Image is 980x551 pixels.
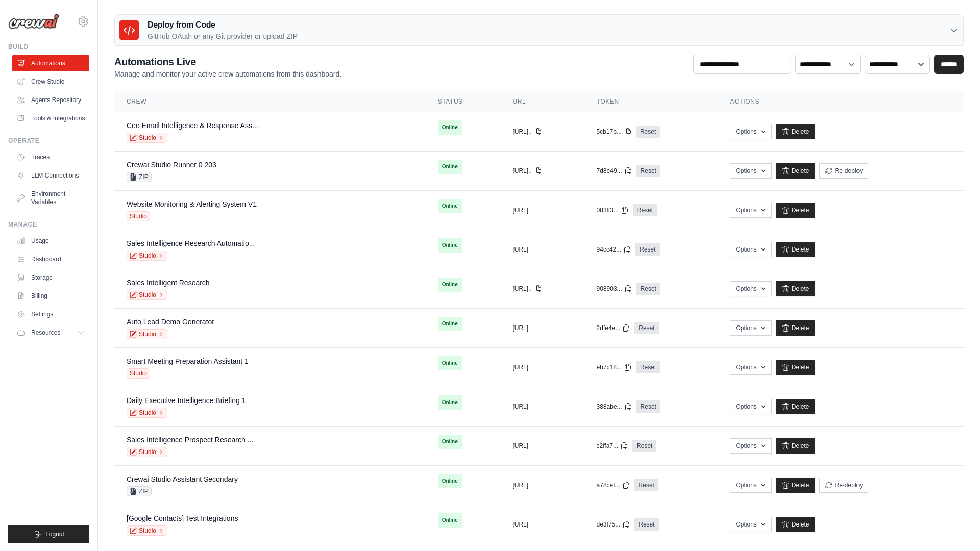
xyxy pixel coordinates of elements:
[632,440,656,452] a: Reset
[438,278,462,292] span: Online
[127,133,167,143] a: Studio
[438,474,462,488] span: Online
[8,14,59,29] img: Logo
[636,361,660,373] a: Reset
[127,368,150,379] span: Studio
[438,238,462,253] span: Online
[730,478,771,493] button: Options
[127,447,167,457] a: Studio
[114,91,426,112] th: Crew
[127,475,238,483] a: Crewai Studio Assistant Secondary
[776,399,815,414] a: Delete
[776,360,815,375] a: Delete
[776,203,815,218] a: Delete
[12,167,89,184] a: LLM Connections
[776,281,815,296] a: Delete
[8,220,89,229] div: Manage
[12,306,89,322] a: Settings
[730,360,771,375] button: Options
[127,211,150,221] span: Studio
[438,513,462,528] span: Online
[127,239,255,247] a: Sales Intelligence Research Automatio...
[127,279,210,287] a: Sales Intelligent Research
[127,396,246,405] a: Daily Executive Intelligence Briefing 1
[12,92,89,108] a: Agents Repository
[597,442,628,450] button: c2ffa7...
[584,91,718,112] th: Token
[634,518,658,531] a: Reset
[597,363,632,371] button: eb7c18...
[776,438,815,454] a: Delete
[438,317,462,331] span: Online
[12,149,89,165] a: Traces
[819,478,869,493] button: Re-deploy
[31,329,60,337] span: Resources
[127,318,214,326] a: Auto Lead Demo Generator
[127,172,152,182] span: ZIP
[730,242,771,257] button: Options
[636,400,660,413] a: Reset
[12,55,89,71] a: Automations
[635,243,659,256] a: Reset
[597,481,630,489] button: a78cef...
[127,329,167,339] a: Studio
[148,31,298,41] p: GitHub OAuth or any Git provider or upload ZIP
[819,163,869,179] button: Re-deploy
[438,435,462,449] span: Online
[438,199,462,213] span: Online
[12,251,89,267] a: Dashboard
[12,233,89,249] a: Usage
[730,399,771,414] button: Options
[127,486,152,496] span: ZIP
[730,163,771,179] button: Options
[8,525,89,543] button: Logout
[730,124,771,139] button: Options
[597,206,629,214] button: 083ff3...
[45,530,64,538] span: Logout
[438,160,462,174] span: Online
[127,290,167,300] a: Studio
[114,55,341,69] h2: Automations Live
[8,43,89,51] div: Build
[127,525,167,536] a: Studio
[776,124,815,139] a: Delete
[12,186,89,210] a: Environment Variables
[127,408,167,418] a: Studio
[636,165,660,177] a: Reset
[12,324,89,341] button: Resources
[633,204,657,216] a: Reset
[776,242,815,257] a: Delete
[636,126,660,138] a: Reset
[776,320,815,336] a: Delete
[730,438,771,454] button: Options
[438,120,462,135] span: Online
[597,167,632,175] button: 7d8e49...
[776,163,815,179] a: Delete
[12,288,89,304] a: Billing
[597,245,632,254] button: 94cc42...
[12,73,89,90] a: Crew Studio
[127,121,258,130] a: Ceo Email Intelligence & Response Ass...
[127,200,257,208] a: Website Monitoring & Alerting System V1
[114,69,341,79] p: Manage and monitor your active crew automations from this dashboard.
[127,514,238,522] a: [Google Contacts] Test Integrations
[597,520,631,529] button: de3f75...
[730,320,771,336] button: Options
[148,19,298,31] h3: Deploy from Code
[127,436,253,444] a: Sales Intelligence Prospect Research ...
[776,517,815,532] a: Delete
[438,395,462,410] span: Online
[597,403,632,411] button: 388abe...
[634,479,658,491] a: Reset
[776,478,815,493] a: Delete
[597,128,632,136] button: 5cb17b...
[12,269,89,286] a: Storage
[426,91,501,112] th: Status
[8,137,89,145] div: Operate
[597,324,631,332] button: 2dfe4e...
[636,283,660,295] a: Reset
[500,91,584,112] th: URL
[438,356,462,370] span: Online
[597,285,632,293] button: 908903...
[634,322,658,334] a: Reset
